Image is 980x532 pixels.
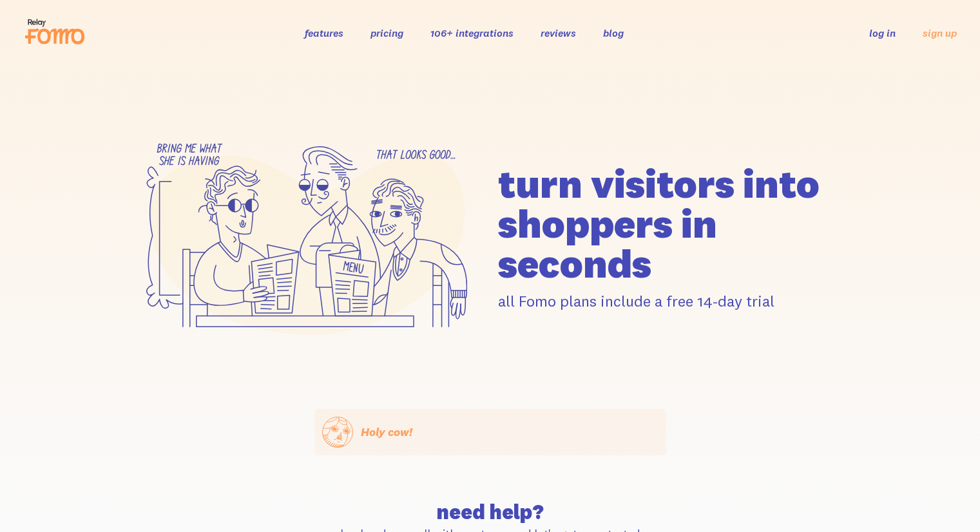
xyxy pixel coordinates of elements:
p: all Fomo plans include a free 14-day trial [498,291,850,311]
a: pricing [370,26,403,39]
a: reviews [541,26,576,39]
a: 106+ integrations [430,26,514,39]
h1: turn visitors into shoppers in seconds [498,164,850,283]
a: blog [603,26,624,39]
a: sign up [923,26,957,40]
h2: need help? [322,502,658,522]
a: log in [869,26,896,39]
span: Holy cow! [361,424,412,439]
a: features [305,26,343,39]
